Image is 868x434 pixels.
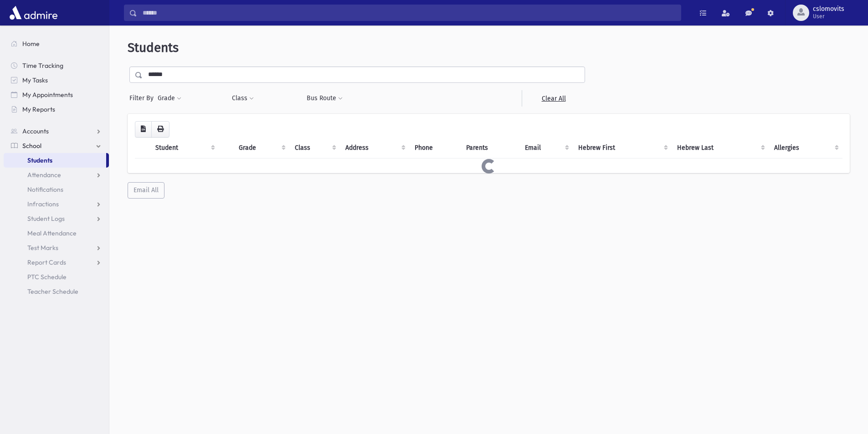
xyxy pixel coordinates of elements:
[22,40,40,48] span: Home
[340,138,409,158] th: Address
[27,229,77,237] span: Meal Attendance
[4,284,109,299] a: Teacher Schedule
[4,197,109,211] a: Infractions
[522,90,585,107] a: Clear All
[233,138,289,158] th: Grade
[137,5,681,21] input: Search
[4,240,109,255] a: Test Marks
[7,4,60,22] img: AdmirePro
[4,226,109,240] a: Meal Attendance
[289,138,340,158] th: Class
[4,36,109,51] a: Home
[573,138,671,158] th: Hebrew First
[4,255,109,270] a: Report Cards
[150,138,219,158] th: Student
[4,138,109,153] a: School
[4,168,109,182] a: Attendance
[27,258,66,266] span: Report Cards
[769,138,842,158] th: Allergies
[129,93,157,103] span: Filter By
[672,138,769,158] th: Hebrew Last
[4,270,109,284] a: PTC Schedule
[22,105,55,113] span: My Reports
[27,185,63,194] span: Notifications
[409,138,461,158] th: Phone
[4,102,109,117] a: My Reports
[27,273,67,281] span: PTC Schedule
[4,153,106,168] a: Students
[4,124,109,138] a: Accounts
[22,76,48,84] span: My Tasks
[135,121,152,138] button: CSV
[461,138,519,158] th: Parents
[22,127,49,135] span: Accounts
[157,90,182,107] button: Grade
[27,244,58,252] span: Test Marks
[27,171,61,179] span: Attendance
[27,156,52,164] span: Students
[4,87,109,102] a: My Appointments
[128,182,164,199] button: Email All
[27,200,59,208] span: Infractions
[519,138,573,158] th: Email
[22,61,63,70] span: Time Tracking
[813,5,844,13] span: cslomovits
[22,142,41,150] span: School
[27,287,78,296] span: Teacher Schedule
[27,214,65,223] span: Student Logs
[4,182,109,197] a: Notifications
[231,90,254,107] button: Class
[4,58,109,73] a: Time Tracking
[306,90,343,107] button: Bus Route
[22,91,73,99] span: My Appointments
[151,121,169,138] button: Print
[813,13,844,20] span: User
[128,40,179,55] span: Students
[4,211,109,226] a: Student Logs
[4,73,109,87] a: My Tasks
